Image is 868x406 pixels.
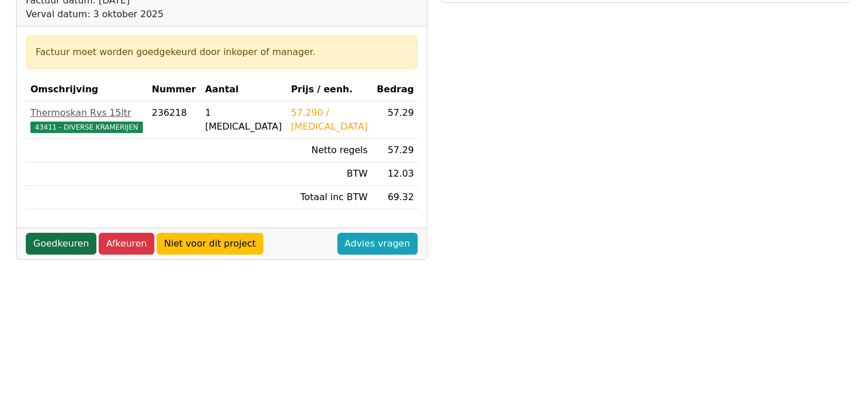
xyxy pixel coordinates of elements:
div: Thermoskan Rvs 15ltr [30,106,143,120]
th: Aantal [200,78,286,101]
a: Afkeuren [99,233,154,255]
span: 43411 - DIVERSE KRAMERIJEN [30,122,143,133]
div: Factuur moet worden goedgekeurd door inkoper of manager. [36,45,408,59]
th: Nummer [147,78,201,101]
th: Prijs / eenh. [286,78,372,101]
a: Niet voor dit project [157,233,263,255]
th: Omschrijving [26,78,147,101]
td: 236218 [147,101,201,139]
div: 1 [MEDICAL_DATA] [205,106,282,134]
td: Totaal inc BTW [286,186,372,209]
a: Advies vragen [337,233,418,255]
div: Verval datum: 3 oktober 2025 [26,7,258,21]
td: 12.03 [372,162,419,186]
th: Bedrag [372,78,419,101]
a: Thermoskan Rvs 15ltr43411 - DIVERSE KRAMERIJEN [30,106,143,134]
a: Goedkeuren [26,233,96,255]
td: BTW [286,162,372,186]
td: 57.29 [372,139,419,162]
td: Netto regels [286,139,372,162]
td: 57.29 [372,101,419,139]
td: 69.32 [372,186,419,209]
div: 57.290 / [MEDICAL_DATA] [291,106,368,134]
